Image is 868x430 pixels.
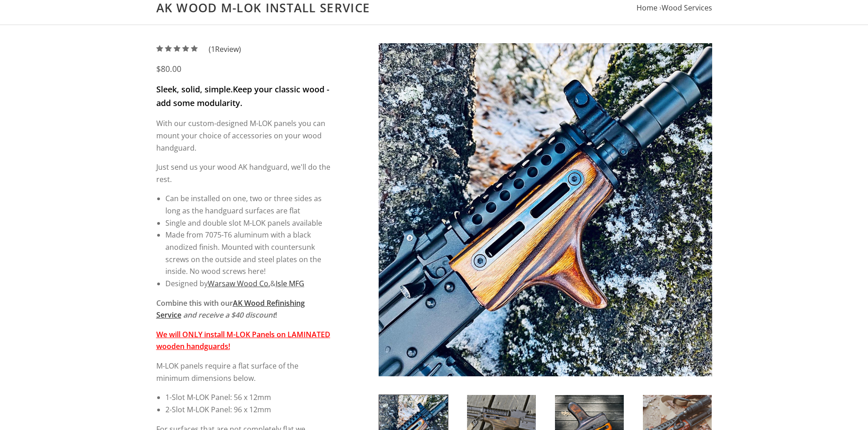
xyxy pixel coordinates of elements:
img: AK Wood M-LOK Install Service [379,43,712,376]
li: › [659,2,712,14]
li: Made from 7075-T6 aluminum with a black anodized finish. Mounted with countersunk screws on the o... [165,229,331,278]
li: Can be installed on one, two or three sides as long as the handguard surfaces are flat [165,192,331,217]
em: and receive a $40 discount [183,310,275,320]
p: With our custom-designed M-LOK panels you can mount your choice of accessories on your wood handg... [156,117,331,154]
li: Designed by & [165,278,331,290]
li: 1-Slot M-LOK Panel: 56 x 12mm [165,391,331,404]
a: Isle MFG [276,278,304,288]
strong: Combine this with our ! [156,298,305,320]
span: 1 [211,44,215,54]
span: $80.00 [156,63,181,74]
p: M-LOK panels require a flat surface of the minimum dimensions below. [156,360,331,384]
li: 2-Slot M-LOK Panel: 96 x 12mm [165,404,331,416]
a: Wood Services [662,3,712,13]
li: Single and double slot M-LOK panels available [165,217,331,229]
a: Home [637,3,657,13]
strong: We will ONLY install M-LOK Panels on LAMINATED wooden handguards! [156,329,330,352]
span: ( Review) [209,43,241,56]
h1: AK Wood M-LOK Install Service [156,0,712,15]
p: Just send us your wood AK handguard, we'll do the rest. [156,161,331,185]
strong: Keep your classic wood - add some modularity. [156,84,329,108]
strong: Sleek, solid, simple. [156,84,233,95]
a: Warsaw Wood Co. [208,278,270,288]
a: (1Review) [156,44,241,54]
